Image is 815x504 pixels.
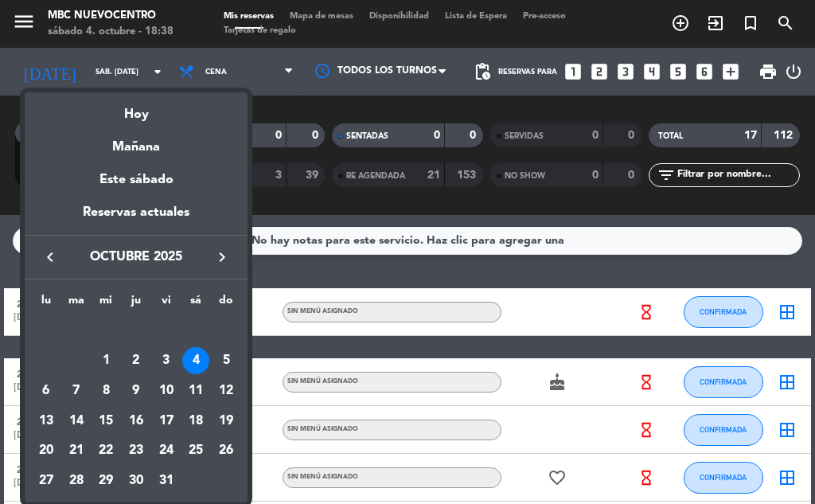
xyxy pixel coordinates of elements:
div: 20 [33,438,60,465]
td: 23 de octubre de 2025 [121,436,151,467]
div: 22 [92,438,119,465]
button: keyboard_arrow_left [36,247,64,268]
td: 26 de octubre de 2025 [211,436,241,467]
td: 22 de octubre de 2025 [91,436,121,467]
th: martes [61,291,92,316]
th: domingo [211,291,241,316]
div: Mañana [25,125,248,158]
div: 31 [153,467,180,494]
div: 11 [182,377,209,404]
td: 27 de octubre de 2025 [31,466,61,496]
td: 7 de octubre de 2025 [61,376,92,406]
div: 3 [153,347,180,374]
div: 8 [92,377,119,404]
td: 11 de octubre de 2025 [181,376,212,406]
div: 30 [123,467,150,494]
div: Reservas actuales [25,202,248,235]
div: 26 [213,438,240,465]
td: 19 de octubre de 2025 [211,406,241,436]
td: 28 de octubre de 2025 [61,466,92,496]
div: 24 [153,438,180,465]
td: 16 de octubre de 2025 [121,406,151,436]
div: 12 [213,377,240,404]
td: 20 de octubre de 2025 [31,436,61,467]
td: 21 de octubre de 2025 [61,436,92,467]
div: Hoy [25,92,248,125]
i: keyboard_arrow_right [213,248,232,267]
td: 6 de octubre de 2025 [31,376,61,406]
td: 31 de octubre de 2025 [151,466,181,496]
td: 13 de octubre de 2025 [31,406,61,436]
th: miércoles [91,291,121,316]
div: 13 [33,408,60,435]
div: 16 [123,408,150,435]
td: 30 de octubre de 2025 [121,466,151,496]
td: 8 de octubre de 2025 [91,376,121,406]
th: viernes [151,291,181,316]
td: 9 de octubre de 2025 [121,376,151,406]
button: keyboard_arrow_right [208,247,236,268]
div: 15 [92,408,119,435]
td: 10 de octubre de 2025 [151,376,181,406]
td: OCT. [31,316,241,346]
td: 24 de octubre de 2025 [151,436,181,467]
div: 6 [33,377,60,404]
div: 17 [153,408,180,435]
td: 18 de octubre de 2025 [181,406,212,436]
td: 4 de octubre de 2025 [181,346,212,377]
div: 4 [182,347,209,374]
div: Este sábado [25,158,248,202]
span: octubre 2025 [64,247,208,268]
div: 21 [63,438,90,465]
td: 12 de octubre de 2025 [211,376,241,406]
th: jueves [121,291,151,316]
td: 17 de octubre de 2025 [151,406,181,436]
div: 19 [213,408,240,435]
i: keyboard_arrow_left [41,248,60,267]
td: 25 de octubre de 2025 [181,436,212,467]
div: 5 [213,347,240,374]
div: 27 [33,467,60,494]
td: 29 de octubre de 2025 [91,466,121,496]
td: 14 de octubre de 2025 [61,406,92,436]
div: 18 [182,408,209,435]
div: 23 [123,438,150,465]
td: 15 de octubre de 2025 [91,406,121,436]
th: lunes [31,291,61,316]
td: 3 de octubre de 2025 [151,346,181,377]
div: 2 [123,347,150,374]
td: 5 de octubre de 2025 [211,346,241,377]
div: 1 [92,347,119,374]
div: 14 [63,408,90,435]
div: 25 [182,438,209,465]
td: 2 de octubre de 2025 [121,346,151,377]
div: 10 [153,377,180,404]
div: 9 [123,377,150,404]
div: 29 [92,467,119,494]
div: 7 [63,377,90,404]
td: 1 de octubre de 2025 [91,346,121,377]
th: sábado [181,291,212,316]
div: 28 [63,467,90,494]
